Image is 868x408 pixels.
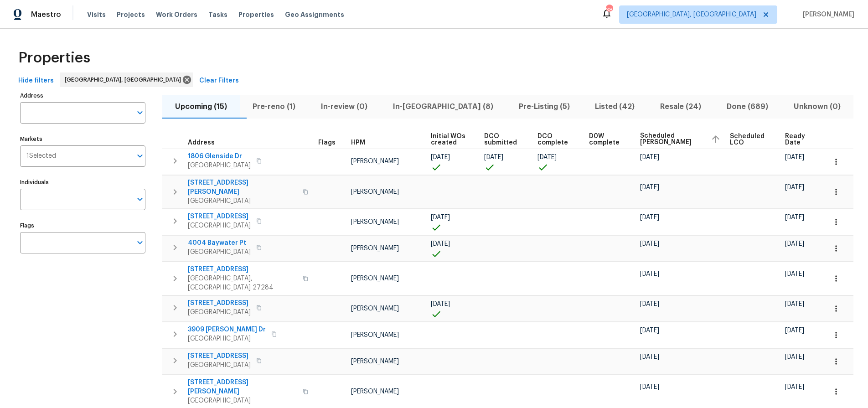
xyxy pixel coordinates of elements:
[20,136,145,142] label: Markets
[653,100,708,113] span: Resale (24)
[351,189,399,195] span: [PERSON_NAME]
[640,241,659,247] span: [DATE]
[65,75,185,84] span: [GEOGRAPHIC_DATA], [GEOGRAPHIC_DATA]
[785,154,804,160] span: [DATE]
[188,212,251,221] span: [STREET_ADDRESS]
[199,75,239,87] span: Clear Filters
[60,72,193,87] div: [GEOGRAPHIC_DATA], [GEOGRAPHIC_DATA]
[156,10,197,19] span: Work Orders
[785,384,804,390] span: [DATE]
[640,301,659,307] span: [DATE]
[431,301,450,307] span: [DATE]
[208,11,227,18] span: Tasks
[431,133,469,146] span: Initial WOs created
[188,178,297,196] span: [STREET_ADDRESS][PERSON_NAME]
[484,154,503,160] span: [DATE]
[351,219,399,225] span: [PERSON_NAME]
[730,133,770,146] span: Scheduled LCO
[640,154,659,160] span: [DATE]
[431,214,450,221] span: [DATE]
[785,301,804,307] span: [DATE]
[188,221,251,230] span: [GEOGRAPHIC_DATA]
[785,354,804,360] span: [DATE]
[188,325,266,334] span: 3909 [PERSON_NAME] Dr
[188,161,251,170] span: [GEOGRAPHIC_DATA]
[188,351,251,361] span: [STREET_ADDRESS]
[188,152,251,161] span: 1806 Glenside Dr
[786,100,848,113] span: Unknown (0)
[20,93,145,98] label: Address
[640,384,659,390] span: [DATE]
[196,72,243,89] button: Clear Filters
[188,274,297,292] span: [GEOGRAPHIC_DATA], [GEOGRAPHIC_DATA] 27284
[640,214,659,221] span: [DATE]
[314,100,375,113] span: In-review (0)
[26,152,56,160] span: 1 Selected
[386,100,501,113] span: In-[GEOGRAPHIC_DATA] (8)
[589,133,625,146] span: D0W complete
[351,158,399,165] span: [PERSON_NAME]
[18,75,54,87] span: Hide filters
[627,10,756,19] span: [GEOGRAPHIC_DATA], [GEOGRAPHIC_DATA]
[588,100,642,113] span: Listed (42)
[134,150,146,162] button: Open
[188,238,251,248] span: 4004 Baywater Pt
[351,139,365,146] span: HPM
[511,100,577,113] span: Pre-Listing (5)
[20,223,145,228] label: Flags
[719,100,775,113] span: Done (689)
[188,396,297,405] span: [GEOGRAPHIC_DATA]
[134,236,146,249] button: Open
[431,241,450,247] span: [DATE]
[785,327,804,334] span: [DATE]
[537,154,557,160] span: [DATE]
[640,271,659,277] span: [DATE]
[134,193,146,206] button: Open
[188,308,251,317] span: [GEOGRAPHIC_DATA]
[87,10,106,19] span: Visits
[18,53,90,62] span: Properties
[188,334,266,343] span: [GEOGRAPHIC_DATA]
[188,248,251,257] span: [GEOGRAPHIC_DATA]
[351,388,399,395] span: [PERSON_NAME]
[188,361,251,370] span: [GEOGRAPHIC_DATA]
[351,245,399,252] span: [PERSON_NAME]
[245,100,303,113] span: Pre-reno (1)
[537,133,573,146] span: DCO complete
[31,10,61,19] span: Maestro
[238,10,274,19] span: Properties
[188,378,297,396] span: [STREET_ADDRESS][PERSON_NAME]
[484,133,522,146] span: DCO submitted
[640,133,703,145] span: Scheduled [PERSON_NAME]
[15,72,57,89] button: Hide filters
[188,139,215,146] span: Address
[799,10,854,19] span: [PERSON_NAME]
[640,354,659,360] span: [DATE]
[785,214,804,221] span: [DATE]
[640,327,659,334] span: [DATE]
[117,10,145,19] span: Projects
[285,10,344,19] span: Geo Assignments
[351,358,399,365] span: [PERSON_NAME]
[785,271,804,277] span: [DATE]
[188,265,297,274] span: [STREET_ADDRESS]
[785,241,804,247] span: [DATE]
[188,299,251,308] span: [STREET_ADDRESS]
[318,139,336,146] span: Flags
[134,106,146,119] button: Open
[640,184,659,191] span: [DATE]
[168,100,234,113] span: Upcoming (15)
[351,275,399,282] span: [PERSON_NAME]
[188,196,297,206] span: [GEOGRAPHIC_DATA]
[20,180,145,185] label: Individuals
[785,184,804,191] span: [DATE]
[431,154,450,160] span: [DATE]
[351,332,399,338] span: [PERSON_NAME]
[351,305,399,312] span: [PERSON_NAME]
[606,5,612,15] div: 38
[785,133,811,146] span: Ready Date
